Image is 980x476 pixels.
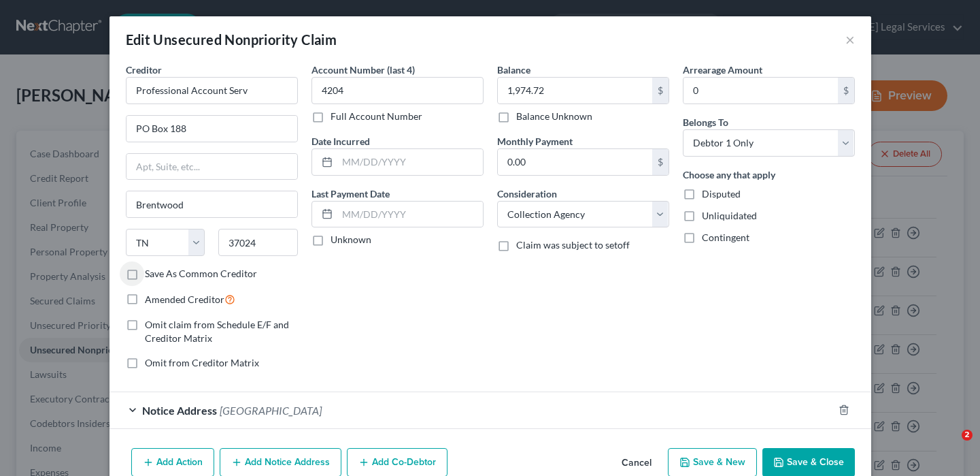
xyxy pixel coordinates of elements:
span: Omit claim from Schedule E/F and Creditor Matrix [145,319,289,344]
span: Contingent [702,232,749,243]
input: Enter city... [126,191,297,217]
input: Search creditor by name... [126,77,298,104]
label: Date Incurred [311,134,370,148]
span: Claim was subject to setoff [516,239,630,251]
label: Balance Unknown [516,110,592,123]
input: Enter zip... [218,229,298,256]
input: XXXX [311,77,484,104]
div: $ [652,78,669,104]
input: Apt, Suite, etc... [126,154,297,180]
label: Choose any that apply [683,168,775,182]
input: MM/DD/YYYY [337,202,483,227]
label: Balance [497,63,530,77]
label: Last Payment Date [311,187,390,201]
span: Notice Address [142,404,217,417]
label: Arrearage Amount [683,63,762,77]
button: × [845,31,855,48]
label: Unknown [331,233,371,247]
input: 0.00 [498,78,652,104]
input: MM/DD/YYYY [337,149,483,175]
label: Full Account Number [331,110,422,123]
div: Edit Unsecured Nonpriority Claim [126,30,337,49]
input: Enter address... [126,116,297,142]
span: Creditor [126,64,162,76]
label: Save As Common Creditor [145,267,257,281]
span: Disputed [702,188,741,200]
span: [GEOGRAPHIC_DATA] [220,404,322,417]
span: Unliquidated [702,210,757,221]
span: 2 [962,430,973,441]
span: Omit from Creditor Matrix [145,357,259,368]
label: Consideration [497,187,557,201]
span: Amended Creditor [145,293,224,305]
span: Belongs To [683,116,728,128]
input: 0.00 [498,149,652,175]
label: Monthly Payment [497,134,573,148]
iframe: Intercom live chat [934,430,966,462]
label: Account Number (last 4) [311,63,415,77]
input: 0.00 [683,78,838,104]
div: $ [652,149,669,175]
div: $ [838,78,854,104]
